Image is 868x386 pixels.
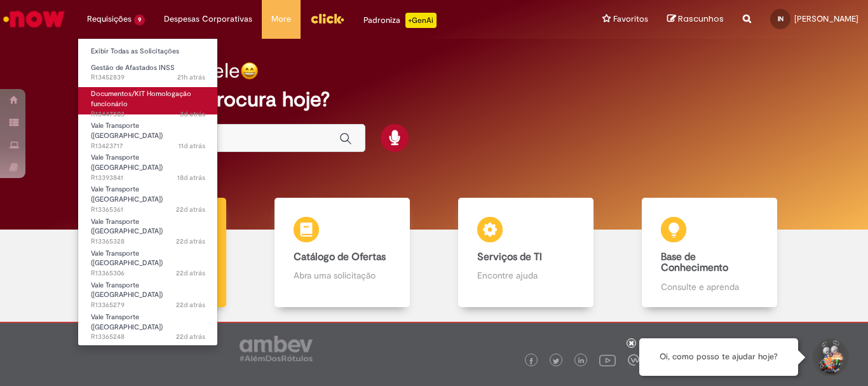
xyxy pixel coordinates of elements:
button: Iniciar Conversa de Suporte [811,338,849,376]
span: 22d atrás [176,237,205,246]
p: Abra uma solicitação [294,269,390,282]
p: Consulte e aprenda [661,280,757,293]
ul: Requisições [78,38,218,346]
a: Aberto R13365248 : Vale Transporte (VT) [78,310,218,338]
a: Serviços de TI Encontre ajuda [434,198,618,308]
a: Aberto R13365279 : Vale Transporte (VT) [78,279,218,306]
a: Aberto R13423717 : Vale Transporte (VT) [78,119,218,146]
img: happy-face.png [240,62,259,80]
time: 18/08/2025 09:44:51 [179,141,205,151]
span: 22d atrás [176,205,205,214]
time: 07/08/2025 09:15:24 [176,332,205,341]
time: 26/08/2025 10:40:44 [180,109,205,119]
b: Base de Conhecimento [661,251,728,275]
span: [PERSON_NAME] [794,13,858,24]
a: Aberto R13365361 : Vale Transporte (VT) [78,183,218,210]
span: R13365328 [91,237,205,247]
span: Rascunhos [678,13,724,25]
time: 11/08/2025 09:06:46 [177,173,205,183]
span: Vale Transporte ([GEOGRAPHIC_DATA]) [91,249,163,268]
a: Aberto R13365306 : Vale Transporte (VT) [78,247,218,274]
img: logo_footer_youtube.png [599,352,616,368]
a: Base de Conhecimento Consulte e aprenda [618,198,801,308]
span: R13365248 [91,332,205,342]
span: 3d atrás [180,109,205,119]
span: 21h atrás [177,72,205,82]
span: R13423717 [91,141,205,151]
time: 07/08/2025 09:16:42 [176,300,205,310]
a: Aberto R13447503 : Documentos/KIT Homologação funcionário [78,87,218,114]
time: 27/08/2025 14:37:46 [177,72,205,82]
span: Vale Transporte ([GEOGRAPHIC_DATA]) [91,184,163,204]
span: Vale Transporte ([GEOGRAPHIC_DATA]) [91,121,163,141]
span: 22d atrás [176,268,205,278]
img: logo_footer_linkedin.png [578,357,585,365]
p: Encontre ajuda [477,269,574,282]
span: Vale Transporte ([GEOGRAPHIC_DATA]) [91,280,163,300]
div: Padroniza [363,13,437,28]
img: click_logo_yellow_360x200.png [310,9,344,28]
h2: O que você procura hoje? [90,88,778,111]
span: Vale Transporte ([GEOGRAPHIC_DATA]) [91,217,163,237]
span: 22d atrás [176,332,205,341]
span: R13365279 [91,300,205,310]
span: Gestão de Afastados INSS [91,63,175,72]
b: Serviços de TI [477,251,542,263]
span: More [271,13,291,25]
span: Documentos/KIT Homologação funcionário [91,89,191,109]
span: Favoritos [613,13,648,25]
img: logo_footer_workplace.png [628,354,639,366]
a: Aberto R13365328 : Vale Transporte (VT) [78,215,218,242]
img: ServiceNow [1,6,67,32]
span: R13365361 [91,205,205,215]
p: +GenAi [405,13,437,28]
span: IN [778,15,783,23]
a: Rascunhos [667,13,724,25]
span: 18d atrás [177,173,205,183]
b: Catálogo de Ofertas [294,251,386,263]
a: Aberto R13393841 : Vale Transporte (VT) [78,151,218,178]
span: Vale Transporte ([GEOGRAPHIC_DATA]) [91,312,163,332]
img: logo_footer_facebook.png [528,358,534,364]
time: 07/08/2025 09:18:50 [176,237,205,246]
span: 22d atrás [176,300,205,310]
time: 07/08/2025 09:20:01 [176,205,205,214]
img: logo_footer_ambev_rotulo_gray.png [240,336,313,361]
span: R13447503 [91,109,205,120]
span: Despesas Corporativas [164,13,252,25]
span: 11d atrás [179,141,205,151]
a: Exibir Todas as Solicitações [78,45,218,59]
a: Tirar dúvidas Tirar dúvidas com Lupi Assist e Gen Ai [67,198,250,308]
img: logo_footer_twitter.png [553,358,559,364]
span: 9 [134,15,145,25]
span: R13393841 [91,173,205,183]
div: Oi, como posso te ajudar hoje? [639,338,798,376]
span: R13365306 [91,268,205,279]
a: Catálogo de Ofertas Abra uma solicitação [250,198,434,308]
a: Aberto R13452839 : Gestão de Afastados INSS [78,61,218,85]
span: R13452839 [91,72,205,83]
span: Vale Transporte ([GEOGRAPHIC_DATA]) [91,153,163,172]
time: 07/08/2025 09:17:50 [176,268,205,278]
span: Requisições [87,13,132,25]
